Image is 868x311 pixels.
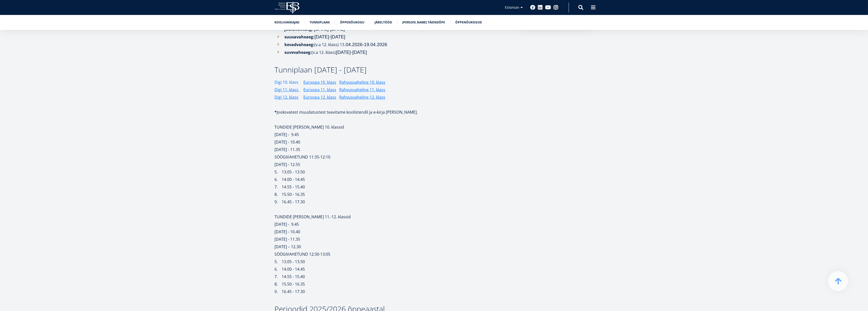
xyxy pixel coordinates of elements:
p: [DATE] - 12.55 5. 13.05 - 13.50 6. 14.00 - 14.45 7. 14.55 - 15.40 8. 15.50 - 16.35 9. 16.45 - 17.30 [275,161,511,206]
a: Linkedin [538,5,543,10]
span: [DATE]-[DATE] [315,34,345,39]
p: SÖÖGIVAHETUND 11:35-12:10 [275,153,511,161]
a: Rahvusvaheline 11. klass [339,86,386,93]
a: Õppenõukogud [456,20,482,25]
p: [DATE] - 9.45 [DATE] - 10.40 [DATE] - 11.35 [275,131,511,153]
a: Digi 10. klass [275,78,299,86]
a: Facebook [531,5,535,10]
a: koolivaheajad [275,20,300,25]
a: Rahvusvaheline 12. klass [339,93,386,101]
p: [DATE] - 9.45 [DATE] - 10.40 [DATE] - 11.35 [DATE] – 12.30 [275,221,511,250]
a: Digi 11. klass [275,86,299,93]
a: õppenõukogu [340,20,365,25]
a: järeltööd [375,20,392,25]
p: TUNDIDE [PERSON_NAME] 10. klassid [275,123,511,131]
p: SÖÖGIVAHETUND 12:30-13:05 [275,250,511,258]
a: Euroopa 11. klass [304,86,336,93]
a: tunniplaan [310,20,330,25]
p: TUNDIDE [PERSON_NAME] 11.-12. klassid [275,213,511,221]
a: Euroopa 10. klass [304,78,336,86]
li: (v.a 12. klass) 13 [275,41,511,48]
a: Euroopa 12. klass [304,93,336,101]
span: [DATE]-[DATE] [336,50,367,55]
strong: kevadvaheaeg: [285,42,315,47]
a: Rahvusvaheline 10. klass [339,78,386,86]
p: 5. 13.05 - 13.50 6. 14.00 - 14.45 7. 14.55 - 15.40 8. 15.50 - 16.35 9. 16.45 - 17.30 [275,258,511,295]
a: Youtube [545,5,551,10]
strong: suusavaheaeg: [285,34,315,40]
h3: Tunniplaan [DATE] - [DATE] [275,66,511,74]
span: .04.2026-19.04.2026 [344,42,387,47]
p: Jooksvatest muudatustest teavitame koolistendil ja e-kirja [PERSON_NAME]. [275,108,511,116]
a: [PERSON_NAME] täiendõpe [402,20,445,25]
li: (v.a 12. klass) [275,48,511,56]
a: Digi 12. klass [275,93,299,101]
a: Instagram [554,5,559,10]
strong: suvevaheaeg: [285,50,312,55]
